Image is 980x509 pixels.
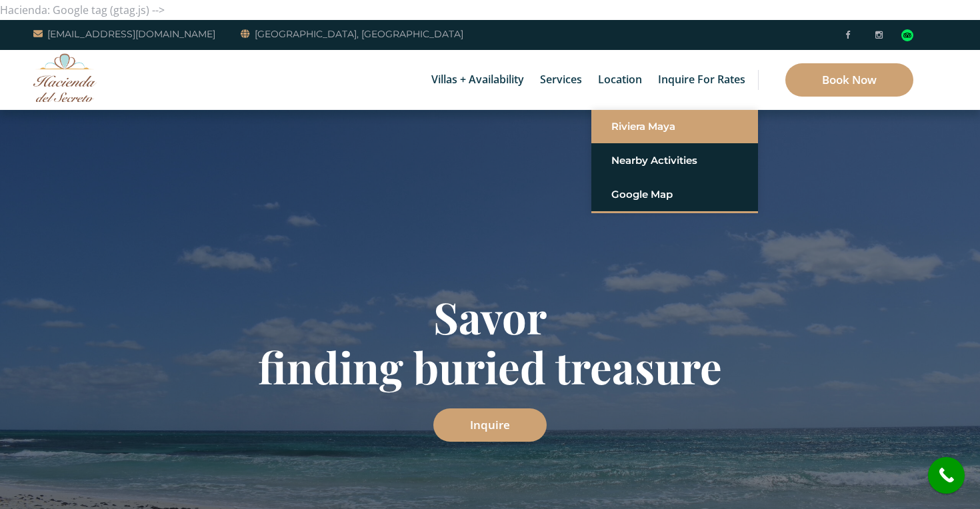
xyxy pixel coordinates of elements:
[931,460,961,490] i: call
[425,50,531,110] a: Villas + Availability
[901,29,913,41] img: Tripadvisor_logomark.svg
[611,183,738,207] a: Google Map
[33,26,215,42] a: [EMAIL_ADDRESS][DOMAIN_NAME]
[591,50,649,110] a: Location
[901,29,913,41] div: Read traveler reviews on Tripadvisor
[533,50,589,110] a: Services
[611,115,738,139] a: Riviera Maya
[785,63,913,97] a: Book Now
[33,53,97,102] img: Awesome Logo
[241,26,463,42] a: [GEOGRAPHIC_DATA], [GEOGRAPHIC_DATA]
[928,457,965,494] a: call
[651,50,752,110] a: Inquire for Rates
[611,149,738,173] a: Nearby Activities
